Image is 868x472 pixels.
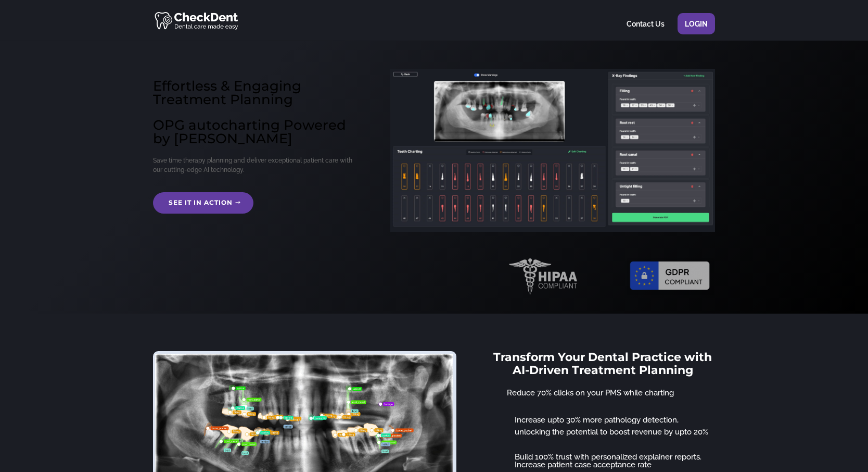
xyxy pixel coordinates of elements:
span: Reduce 70% clicks on your PMS while charting [507,388,674,398]
a: Login [685,20,708,41]
img: CheckDent AI [155,10,240,31]
h1: OPG autocharting Powered by [PERSON_NAME] [153,118,359,151]
h1: Effortless & Engaging Treatment Planning [153,79,359,111]
span: Increase upto 30% more pathology detection, unlocking the potential to boost revenue by upto 20% [515,415,708,437]
span: Save time therapy planning and deliver exceptional patient care with our cutting-edge AI technology. [153,157,352,173]
a: Contact Us [627,20,665,41]
span: Transform Your Dental Practice with AI-Driven Treatment Planning [493,350,712,377]
a: See it in action [153,192,253,213]
span: Build 100% trust with personalized explainer reports. Increase patient case acceptance rate [515,452,701,469]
